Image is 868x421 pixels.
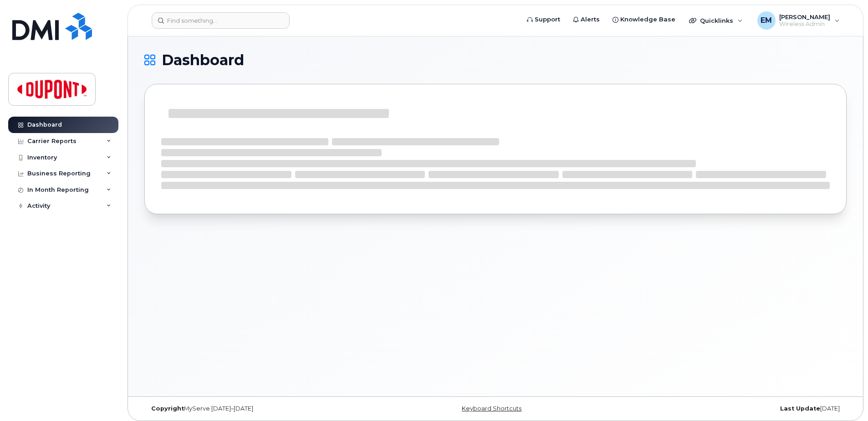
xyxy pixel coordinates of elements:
strong: Copyright [151,405,184,412]
span: Dashboard [162,53,244,67]
a: Keyboard Shortcuts [462,405,521,412]
div: [DATE] [613,405,847,412]
div: MyServe [DATE]–[DATE] [144,405,378,412]
strong: Last Update [780,405,820,412]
